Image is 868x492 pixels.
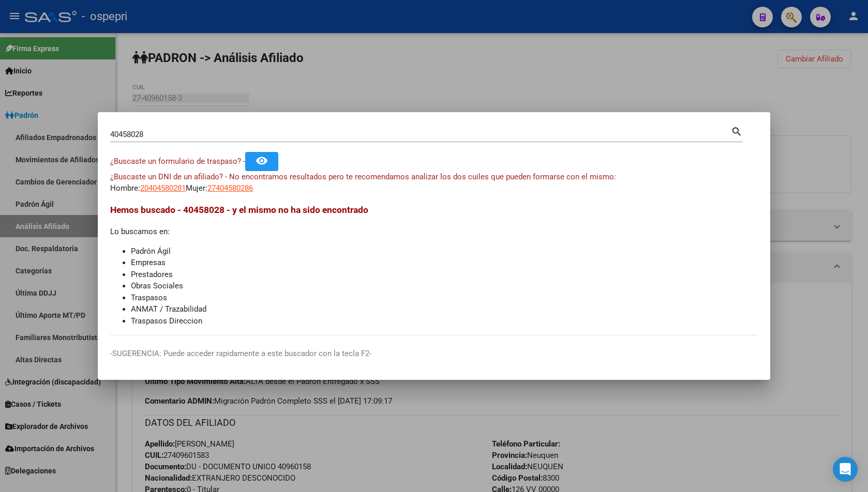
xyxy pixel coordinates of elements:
mat-icon: search [731,125,743,137]
li: Empresas [131,257,758,269]
li: Prestadores [131,269,758,281]
span: 20404580281 [140,183,186,193]
li: ANMAT / Trazabilidad [131,303,758,315]
mat-icon: remove_red_eye [256,155,268,167]
span: ¿Buscaste un DNI de un afiliado? - No encontramos resultados pero te recomendamos analizar los do... [110,172,616,181]
div: Open Intercom Messenger [833,457,858,482]
span: Hemos buscado - 40458028 - y el mismo no ha sido encontrado [110,205,368,215]
li: Obras Sociales [131,280,758,292]
li: Traspasos [131,292,758,304]
p: -SUGERENCIA: Puede acceder rapidamente a este buscador con la tecla F2- [110,348,758,360]
li: Padrón Ágil [131,245,758,257]
li: Traspasos Direccion [131,315,758,327]
span: ¿Buscaste un formulario de traspaso? - [110,157,245,166]
div: Lo buscamos en: [110,203,758,327]
div: Hombre: Mujer: [110,171,758,194]
span: 27404580286 [207,183,253,193]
